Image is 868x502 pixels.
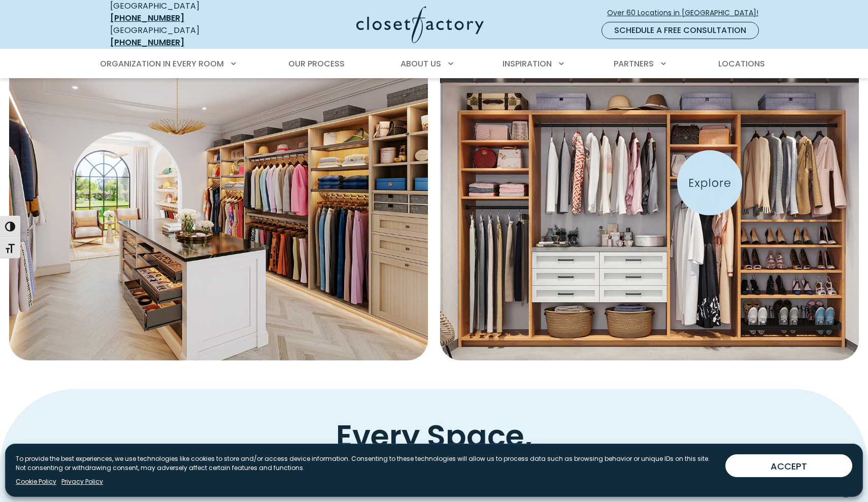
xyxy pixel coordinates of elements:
span: Every Space, [336,415,532,457]
p: To provide the best experiences, we use technologies like cookies to store and/or access device i... [16,454,717,473]
a: Over 60 Locations in [GEOGRAPHIC_DATA]! [607,4,767,22]
span: About Us [400,58,441,70]
img: Walk-in closet with island [9,53,428,360]
span: Organization in Every Room [100,58,224,70]
a: Cookie Policy [16,477,56,486]
button: ACCEPT [725,454,852,477]
span: Our Process [288,58,345,70]
div: [GEOGRAPHIC_DATA] [110,24,257,49]
span: Inspiration [503,58,552,70]
span: Over 60 Locations in [GEOGRAPHIC_DATA]! [607,8,766,18]
span: Possibility [400,438,559,494]
a: Schedule a Free Consultation [602,22,759,39]
a: [PHONE_NUMBER] [110,37,184,48]
a: Privacy Policy [61,477,103,486]
span: Locations [718,58,765,70]
a: Reach-In Closets Reach-in closet [440,33,859,360]
span: Partners [614,58,654,70]
nav: Primary Menu [93,50,775,78]
a: [PHONE_NUMBER] [110,12,184,24]
img: Closet Factory Logo [356,6,484,43]
a: Walk-In Closets Walk-in closet with island [9,33,428,360]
